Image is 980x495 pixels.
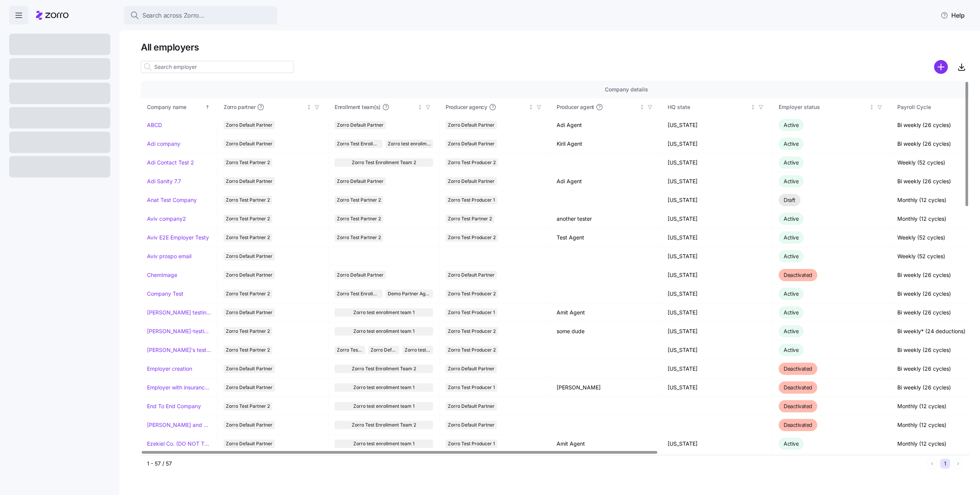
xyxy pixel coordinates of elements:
span: Zorro Default Partner [448,121,495,129]
span: Zorro Default Partner [226,308,273,317]
td: [US_STATE] [661,266,773,285]
span: Zorro Test Partner 2 [337,196,381,204]
span: Zorro partner [224,103,255,111]
span: Zorro Default Partner [448,177,495,186]
span: Zorro Test Producer 1 [448,196,495,204]
div: Not sorted [306,104,312,110]
span: Zorro Test Enrollment Team 2 [337,290,380,298]
a: ChemImage [147,271,177,279]
span: Zorro test enrollment team 1 [353,308,415,317]
span: Deactivated [784,403,812,409]
div: Employer status [779,103,867,111]
a: [PERSON_NAME] and ChemImage [147,421,211,429]
div: Payroll Cycle [897,103,978,111]
th: Company nameSorted ascending [141,98,217,116]
div: Not sorted [528,104,534,110]
span: Zorro Test Producer 1 [448,440,495,448]
span: Zorro Test Partner 2 [226,402,270,410]
div: Not sorted [639,104,645,110]
span: Zorro Default Partner [448,365,495,373]
th: Enrollment team(s)Not sorted [328,98,439,116]
a: Adi Contact Test 2 [147,159,194,166]
td: Adi Agent [550,116,661,135]
span: Zorro Default Partner [448,140,495,148]
span: Zorro Default Partner [226,440,273,448]
button: Next page [953,459,963,469]
td: [US_STATE] [661,172,773,191]
td: [US_STATE] [661,303,773,322]
span: Zorro Default Partner [337,177,384,186]
span: Zorro Test Partner 2 [226,290,270,298]
span: Zorro Default Partner [337,121,384,129]
span: Zorro Test Enrollment Team 2 [352,365,416,373]
span: Active [784,159,799,166]
a: [PERSON_NAME]'s test account [147,346,211,354]
span: Zorro Default Partner [337,271,384,279]
span: Zorro test enrollment team 1 [388,140,431,148]
a: Ezekiel Co. (DO NOT TOUCH) [147,440,211,448]
td: Kiril Agent [550,135,661,153]
td: [US_STATE] [661,153,773,172]
a: Aviv E2E Employer Testy [147,234,209,241]
span: Zorro Default Partner [226,383,273,392]
button: Previous page [927,459,937,469]
span: Zorro Default Partner [448,402,495,410]
td: [US_STATE] [661,191,773,210]
span: Zorro Test Producer 1 [448,383,495,392]
span: Zorro test enrollment team 1 [353,440,415,448]
span: Deactivated [784,384,812,391]
span: Zorro test enrollment team 1 [353,402,415,410]
span: Deactivated [784,365,812,372]
span: Zorro Test Producer 2 [448,346,496,354]
span: Deactivated [784,272,812,278]
span: Zorro Default Partner [226,177,273,186]
span: Zorro Test Enrollment Team 2 [337,140,380,148]
td: [US_STATE] [661,435,773,453]
span: Active [784,215,799,222]
span: Zorro Test Producer 2 [448,327,496,335]
td: another tester [550,210,661,228]
span: Active [784,328,799,334]
span: Zorro test enrollment team 1 [405,346,431,354]
a: Aviv prospo email [147,252,191,260]
a: Employer creation [147,365,192,373]
span: Zorro test enrollment team 1 [353,383,415,392]
span: Zorro Test Partner 2 [337,215,381,223]
td: [US_STATE] [661,378,773,397]
span: Active [784,178,799,184]
span: Active [784,122,799,128]
span: Zorro Test Partner 2 [226,233,270,242]
span: Zorro Test Partner 2 [226,158,270,167]
span: Zorro Default Partner [226,140,273,148]
td: some dude [550,322,661,341]
span: Zorro Test Producer 2 [448,290,496,298]
td: [US_STATE] [661,285,773,303]
span: Active [784,234,799,241]
th: HQ stateNot sorted [661,98,773,116]
h1: All employers [141,41,969,53]
span: Zorro Test Producer 2 [448,233,496,242]
td: [PERSON_NAME] [550,378,661,397]
a: Employer with insurance problems [147,384,211,391]
div: Company name [147,103,204,111]
a: Anat Test Company [147,196,197,204]
span: Zorro Test Partner 2 [448,215,492,223]
span: Zorro Default Partner [226,252,273,261]
span: Zorro Test Enrollment Team 2 [352,421,416,429]
div: Not sorted [417,104,423,110]
input: Search employer [141,61,294,73]
span: Help [941,11,965,20]
span: Demo Partner Agency [388,290,431,298]
span: Active [784,140,799,147]
th: Producer agencyNot sorted [439,98,550,116]
span: Zorro Test Producer 2 [448,158,496,167]
span: Zorro Default Partner [226,121,273,129]
span: Zorro test enrollment team 1 [353,327,415,335]
button: Search across Zorro... [124,6,277,24]
span: Zorro Default Partner [226,421,273,429]
span: Zorro Test Producer 1 [448,308,495,317]
span: Active [784,347,799,353]
td: [US_STATE] [661,322,773,341]
span: Producer agency [446,103,487,111]
span: Zorro Default Partner [371,346,397,354]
